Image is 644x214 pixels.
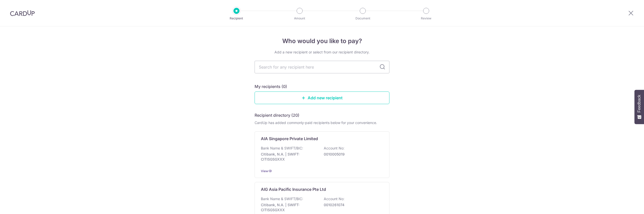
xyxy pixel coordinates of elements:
p: Recipient [218,16,255,21]
span: Feedback [637,95,641,112]
a: View [261,169,268,173]
div: CardUp has added commonly-paid recipients below for your convenience. [255,120,389,125]
p: Review [408,16,445,21]
button: Feedback - Show survey [634,90,644,124]
h4: Who would you like to pay? [255,37,389,46]
img: CardUp [10,10,35,16]
p: AIG Asia Pacific Insurance Pte Ltd [261,186,326,192]
h5: Recipient directory (20) [255,112,299,118]
p: Account No: [324,196,344,201]
a: Add new recipient [255,91,389,104]
h5: My recipients (0) [255,83,287,89]
div: Add a new recipient or select from our recipient directory. [255,50,389,55]
p: Bank Name & SWIFT/BIC: [261,146,303,151]
p: Bank Name & SWIFT/BIC: [261,196,303,201]
p: AIA Singapore Private Limited [261,136,318,142]
p: 0010261074 [324,202,380,207]
input: Search for any recipient here [255,61,389,73]
p: Document [344,16,381,21]
p: 0010005019 [324,152,380,157]
p: Amount [281,16,318,21]
p: Citibank, N.A. | SWIFT: CITISGSGXXX [261,152,317,162]
p: Account No: [324,146,344,151]
p: Citibank, N.A. | SWIFT: CITISGSGXXX [261,202,317,212]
